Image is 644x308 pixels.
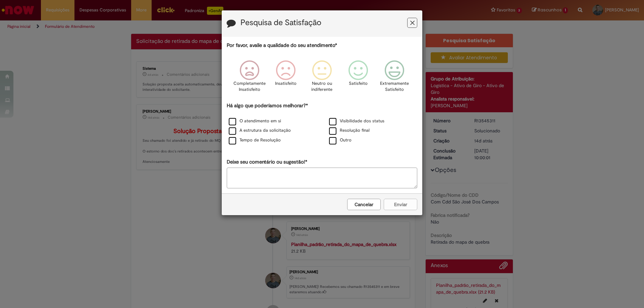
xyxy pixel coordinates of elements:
label: Outro [329,137,352,143]
div: Completamente Insatisfeito [232,55,266,101]
div: Neutro ou indiferente [305,55,339,101]
p: Satisfeito [349,80,368,87]
label: Resolução final [329,127,370,134]
label: Tempo de Resolução [229,137,281,143]
div: Extremamente Satisfeito [377,55,412,101]
button: Cancelar [347,199,381,210]
p: Insatisfeito [275,80,297,87]
label: Pesquisa de Satisfação [240,18,321,27]
div: Satisfeito [341,55,375,101]
p: Extremamente Satisfeito [380,80,409,93]
label: O atendimento em si [229,118,281,124]
div: Insatisfeito [269,55,303,101]
label: Visibilidade dos status [329,118,384,124]
div: Há algo que poderíamos melhorar?* [227,102,417,145]
p: Completamente Insatisfeito [233,80,266,93]
label: A estrutura da solicitação [229,127,291,134]
label: Deixe seu comentário ou sugestão!* [227,159,307,166]
label: Por favor, avalie a qualidade do seu atendimento* [227,42,337,49]
p: Neutro ou indiferente [310,80,334,93]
